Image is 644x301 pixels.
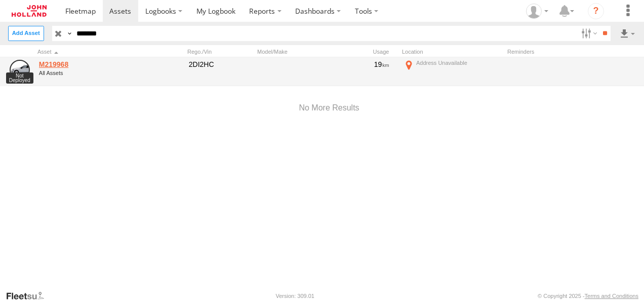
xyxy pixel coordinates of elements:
div: undefined [39,70,137,76]
div: Location [402,48,503,55]
div: Reminders [507,48,583,55]
div: Version: 309.01 [276,293,314,299]
div: 2DI2HC [189,60,252,69]
div: Adam Dippie [522,4,552,19]
div: Model/Make [257,48,333,55]
i: ? [588,3,604,19]
label: Export results as... [619,26,636,41]
a: Terms and Conditions [585,293,638,299]
a: M219968 [39,60,137,69]
a: Visit our Website [6,291,52,301]
div: © Copyright 2025 - [538,293,638,299]
label: Search Filter Options [577,26,599,41]
a: View Asset Details [10,60,30,80]
div: Usage [337,48,398,55]
div: Rego./Vin [187,48,253,55]
label: Click to View Current Location [402,58,503,86]
div: 19 [339,60,389,69]
a: Return to Dashboard [3,3,56,19]
img: jhg-logo.svg [12,5,47,17]
label: Search Query [65,26,73,41]
div: Click to Sort [37,48,139,55]
label: Create New Asset [8,26,44,41]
